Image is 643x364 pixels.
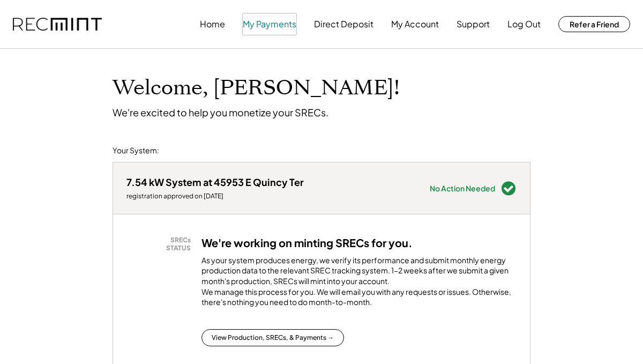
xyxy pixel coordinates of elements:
button: My Payments [243,13,296,35]
div: We're excited to help you monetize your SRECs. [113,106,328,118]
div: registration approved on [DATE] [126,192,304,200]
button: Home [200,13,225,35]
button: My Account [391,13,439,35]
button: View Production, SRECs, & Payments → [201,329,344,346]
div: SRECs STATUS [132,236,191,252]
h1: Welcome, [PERSON_NAME]! [113,76,400,101]
h3: We're working on minting SRECs for you. [201,236,413,250]
img: recmint-logotype%403x.png [13,18,102,31]
div: No Action Needed [430,184,495,192]
div: As your system produces energy, we verify its performance and submit monthly energy production da... [201,255,517,313]
button: Direct Deposit [314,13,373,35]
div: Your System: [113,145,159,156]
button: Support [457,13,490,35]
button: Log Out [507,13,541,35]
div: 7.54 kW System at 45953 E Quincy Ter [126,176,304,188]
button: Refer a Friend [558,16,630,32]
